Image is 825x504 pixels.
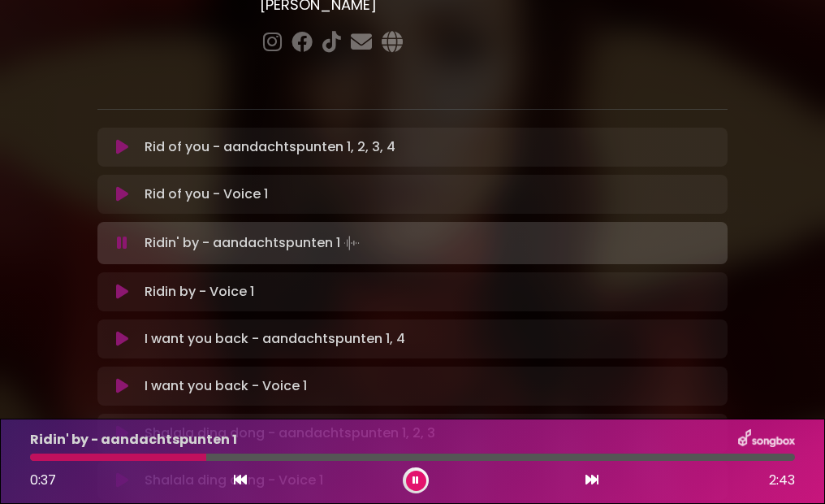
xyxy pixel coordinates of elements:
[30,471,56,489] span: 0:37
[30,430,237,450] p: Ridin' by - aandachtspunten 1
[145,185,268,204] p: Rid of you - Voice 1
[145,376,307,396] p: I want you back - Voice 1
[145,329,405,349] p: I want you back - aandachtspunten 1, 4
[738,429,795,450] img: songbox-logo-white.png
[145,137,395,157] p: Rid of you - aandachtspunten 1, 2, 3, 4
[340,232,363,254] img: waveform4.gif
[145,282,254,302] p: Ridin by - Voice 1
[145,232,363,254] p: Ridin' by - aandachtspunten 1
[769,471,795,490] span: 2:43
